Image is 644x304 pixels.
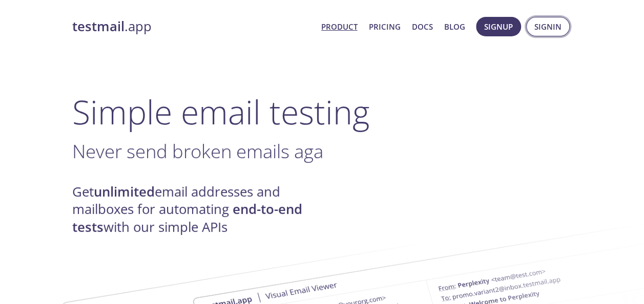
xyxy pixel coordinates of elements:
button: Signup [476,17,521,36]
h4: Get email addresses and mailboxes for automating with our simple APIs [72,183,322,236]
a: Pricing [369,20,401,33]
span: Signin [534,20,562,33]
a: Blog [444,20,465,33]
span: Signup [484,20,513,33]
a: Product [321,20,358,33]
span: Never send broken emails aga [72,138,323,164]
strong: testmail [72,17,124,35]
strong: end-to-end tests [72,200,302,235]
a: testmail.app [72,18,313,35]
strong: unlimited [94,183,155,201]
a: Docs [412,20,433,33]
button: Signin [526,17,570,36]
h1: Simple email testing [72,92,572,132]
